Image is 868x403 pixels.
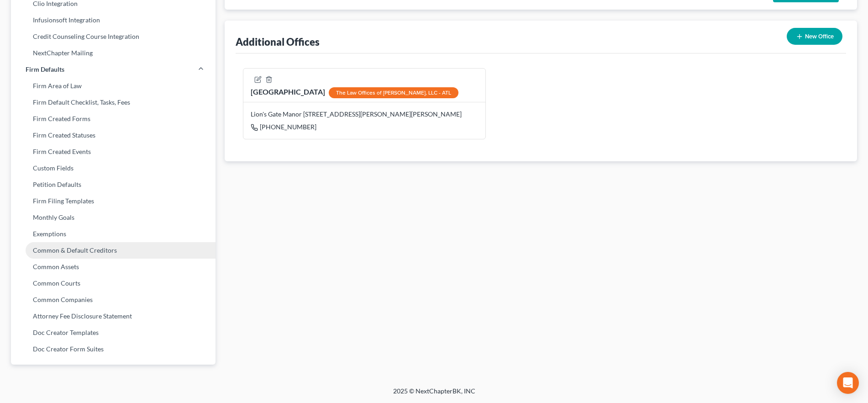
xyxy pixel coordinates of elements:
a: Firm Created Statuses [11,127,216,143]
a: Firm Created Events [11,143,216,160]
span: Firm Defaults [26,65,64,74]
a: Infusionsoft Integration [11,12,216,28]
a: Attorney Fee Disclosure Statement [11,308,216,324]
a: Common Assets [11,259,216,275]
span: [PHONE_NUMBER] [260,123,316,131]
div: Lion's Gate Manor [STREET_ADDRESS][PERSON_NAME][PERSON_NAME] [251,110,478,119]
button: New Office [787,28,842,45]
div: Open Intercom Messenger [837,372,859,394]
div: Additional Offices [236,35,320,48]
a: Monthly Goals [11,209,216,226]
a: NextChapter Mailing [11,45,216,61]
a: Petition Defaults [11,176,216,193]
a: Doc Creator Form Suites [11,341,216,357]
a: Common Courts [11,275,216,292]
a: Common & Default Creditors [11,242,216,259]
a: Credit Counseling Course Integration [11,28,216,45]
a: Firm Filing Templates [11,193,216,209]
a: Doc Creator Templates [11,324,216,341]
a: Firm Created Forms [11,111,216,127]
a: Firm Defaults [11,61,216,78]
a: Custom Fields [11,160,216,176]
a: Exemptions [11,226,216,242]
div: 2025 © NextChapterBK, INC [174,387,694,403]
div: The Law Offices of [PERSON_NAME], LLC - ATL [329,87,458,98]
div: [GEOGRAPHIC_DATA] [251,87,458,98]
a: Common Companies [11,292,216,308]
a: Firm Area of Law [11,78,216,94]
a: Firm Default Checklist, Tasks, Fees [11,94,216,111]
